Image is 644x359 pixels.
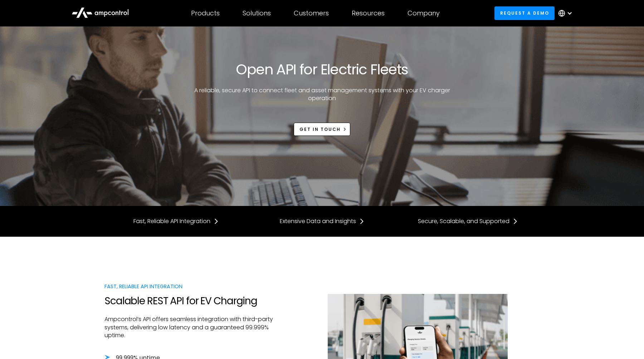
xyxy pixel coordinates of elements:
div: Extensive Data and Insights [280,217,356,225]
div: Company [408,9,440,17]
p: Ampcontrol’s API offers seamless integration with third-party systems, delivering low latency and... [104,315,274,339]
div: Fast, Reliable API Integration [104,282,274,290]
div: Resources [352,9,385,17]
h1: Open API for Electric Fleets [236,61,408,78]
h2: Scalable REST API for EV Charging [104,295,274,307]
div: Products [191,9,220,17]
div: Fast, Reliable API Integration [133,217,210,225]
div: Get in touch [299,126,341,133]
div: Solutions [243,9,271,17]
a: Get in touch [294,123,350,136]
a: Extensive Data and Insights [280,217,365,225]
div: Customers [294,9,329,17]
a: Fast, Reliable API Integration [133,217,219,225]
a: Secure, Scalable, and Supported [418,217,518,225]
p: A reliable, secure API to connect fleet and asset management systems with your EV charger operation [191,87,453,103]
a: Request a demo [494,6,555,20]
div: Secure, Scalable, and Supported [418,217,509,225]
